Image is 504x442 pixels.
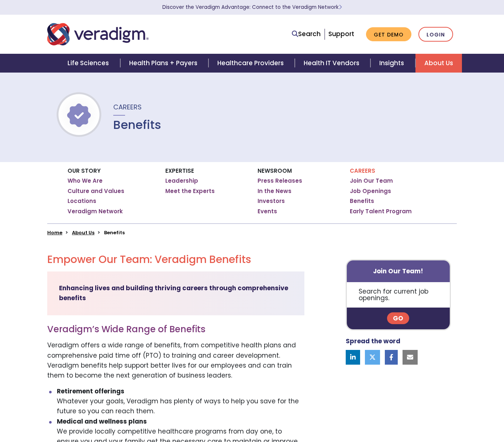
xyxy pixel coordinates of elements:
[258,177,302,185] a: Press Releases
[292,29,321,39] a: Search
[387,312,409,324] a: Go
[72,229,94,236] a: About Us
[350,208,412,215] a: Early Talent Program
[165,187,215,195] a: Meet the Experts
[366,27,411,42] a: Get Demo
[346,337,400,345] strong: Spread the word
[47,253,304,266] h2: Empower Our Team: Veradigm Benefits
[113,118,161,132] h1: Benefits
[120,54,208,73] a: Health Plans + Payers
[258,187,291,195] a: In the News
[57,386,305,417] li: Whatever your goals, Veradigm has plenty of ways to help you save for the future so you can reach...
[295,54,370,73] a: Health IT Vendors
[113,102,142,112] span: Careers
[59,284,288,302] strong: Enhancing lives and building thriving careers through comprehensive benefits
[165,177,198,185] a: Leadership
[415,54,462,73] a: About Us
[350,197,374,205] a: Benefits
[47,324,304,335] h3: Veradigm’s Wide Range of Benefits
[57,387,124,396] strong: Retirement offerings
[68,197,96,205] a: Locations
[68,177,103,185] a: Who We Are
[328,29,354,38] a: Support
[370,54,415,73] a: Insights
[258,197,285,205] a: Investors
[347,282,450,308] p: Search for current job openings.
[373,267,423,276] strong: Join Our Team!
[208,54,295,73] a: Healthcare Providers
[68,208,123,215] a: Veradigm Network
[418,27,453,42] a: Login
[57,417,147,426] strong: Medical and wellness plans
[59,54,120,73] a: Life Sciences
[47,340,304,380] p: Veradigm offers a wide range of benefits, from competitive health plans and comprehensive paid ti...
[47,229,62,236] a: Home
[68,187,124,195] a: Culture and Values
[350,187,391,195] a: Job Openings
[339,4,342,11] span: Learn More
[258,208,277,215] a: Events
[162,4,342,11] a: Discover the Veradigm Advantage: Connect to the Veradigm NetworkLearn More
[47,22,149,46] img: Veradigm logo
[350,177,393,185] a: Join Our Team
